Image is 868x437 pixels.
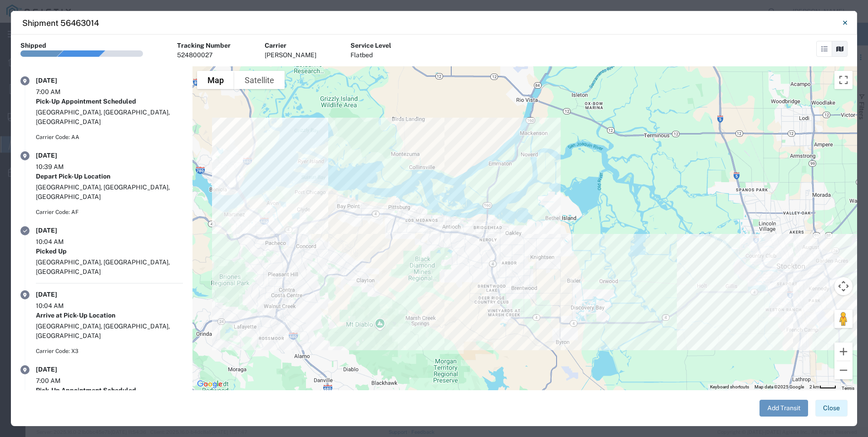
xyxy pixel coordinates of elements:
div: Pick-Up Appointment Scheduled [36,97,183,106]
div: Tracking Number [177,41,231,50]
div: Carrier Code: AA [36,133,183,141]
div: Carrier [265,41,316,50]
div: Arrive at Pick-Up Location [36,311,183,320]
div: Flatbed [350,50,391,60]
div: [GEOGRAPHIC_DATA], [GEOGRAPHIC_DATA], [GEOGRAPHIC_DATA] [36,108,183,127]
button: Toggle fullscreen view [834,71,853,89]
div: Shipped [20,41,46,50]
button: Map Scale: 2 km per 33 pixels [807,384,839,390]
button: Close [836,14,854,32]
button: Keyboard shortcuts [710,384,749,390]
div: [DATE] [36,290,81,299]
div: Pick-Up Appointment Scheduled [36,386,183,395]
div: 10:04 AM [36,301,81,311]
div: 10:04 AM [36,237,81,247]
button: Show street map [197,71,234,89]
div: 10:39 AM [36,162,81,172]
a: Terms [842,386,854,391]
div: Carrier Code: X3 [36,347,183,355]
div: [PERSON_NAME] [265,50,316,60]
button: Add Transit [759,400,808,417]
div: [GEOGRAPHIC_DATA], [GEOGRAPHIC_DATA], [GEOGRAPHIC_DATA] [36,322,183,341]
div: [GEOGRAPHIC_DATA], [GEOGRAPHIC_DATA], [GEOGRAPHIC_DATA] [36,258,183,277]
div: [DATE] [36,151,81,160]
button: Close [815,400,848,417]
div: Depart Pick-Up Location [36,172,183,181]
div: [GEOGRAPHIC_DATA], [GEOGRAPHIC_DATA], [GEOGRAPHIC_DATA] [36,183,183,202]
div: [DATE] [36,76,81,85]
div: 524800027 [177,50,231,60]
button: Show satellite imagery [234,71,285,89]
button: Zoom out [834,361,853,379]
div: [DATE] [36,226,81,235]
img: Google [195,378,225,390]
button: Drag Pegman onto the map to open Street View [834,310,853,328]
a: Open this area in Google Maps (opens a new window) [195,378,225,390]
button: Map camera controls [834,277,853,295]
div: 7:00 AM [36,376,81,386]
h4: Shipment 56463014 [22,17,99,29]
div: [DATE] [36,365,81,374]
span: Map data ©2025 Google [755,384,804,389]
span: 2 km [809,384,819,389]
div: Carrier Code: AF [36,208,183,216]
div: Picked Up [36,247,183,256]
button: Zoom in [834,343,853,361]
div: Service Level [350,41,391,50]
div: 7:00 AM [36,87,81,97]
